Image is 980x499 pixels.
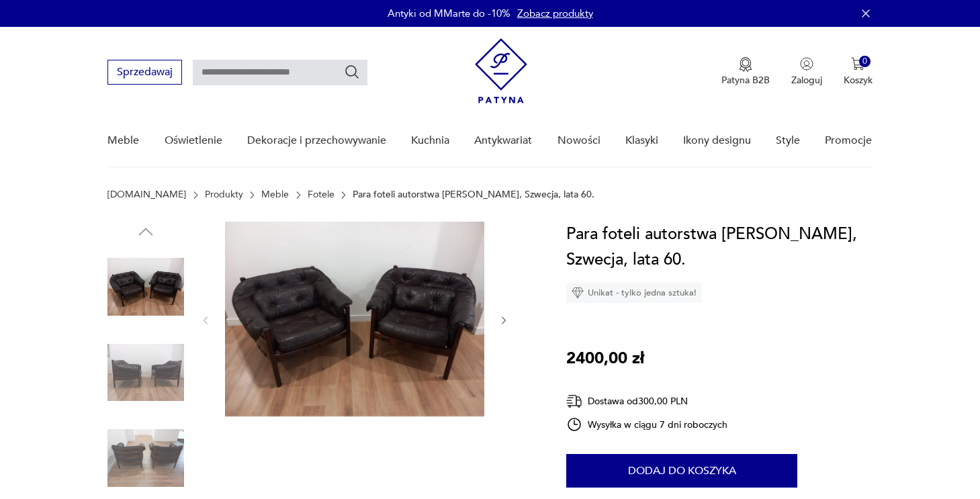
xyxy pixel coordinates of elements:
[851,57,864,71] img: Ikona koszyka
[261,189,289,200] a: Meble
[566,222,872,273] h1: Para foteli autorstwa [PERSON_NAME], Szwecja, lata 60.
[844,74,873,87] p: Koszyk
[721,57,770,87] a: Ikona medaluPatyna B2B
[353,189,594,200] p: Para foteli autorstwa [PERSON_NAME], Szwecja, lata 60.
[800,57,813,71] img: Ikonka użytkownika
[566,283,702,303] div: Unikat - tylko jedna sztuka!
[107,69,182,78] a: Sprzedawaj
[566,346,644,371] p: 2400,00 zł
[721,74,770,87] p: Patyna B2B
[566,393,582,410] img: Ikona dostawy
[225,222,484,416] img: Zdjęcie produktu Para foteli autorstwa Arne Norella, Szwecja, lata 60.
[475,38,527,103] img: Patyna - sklep z meblami i dekoracjami vintage
[474,115,532,167] a: Antykwariat
[683,115,751,167] a: Ikony designu
[558,115,600,167] a: Nowości
[107,60,182,85] button: Sprzedawaj
[566,416,727,433] div: Wysyłka w ciągu 7 dni roboczych
[844,57,873,87] button: 0Koszyk
[107,115,139,167] a: Meble
[625,115,658,167] a: Klasyki
[107,334,184,411] img: Zdjęcie produktu Para foteli autorstwa Arne Norella, Szwecja, lata 60.
[721,57,770,87] button: Patyna B2B
[247,115,386,167] a: Dekoracje i przechowywanie
[566,454,797,488] button: Dodaj do koszyka
[776,115,800,167] a: Style
[739,57,752,72] img: Ikona medalu
[107,248,184,325] img: Zdjęcie produktu Para foteli autorstwa Arne Norella, Szwecja, lata 60.
[107,420,184,496] img: Zdjęcie produktu Para foteli autorstwa Arne Norella, Szwecja, lata 60.
[791,74,822,87] p: Zaloguj
[388,7,510,20] p: Antyki od MMarte do -10%
[411,115,449,167] a: Kuchnia
[859,56,871,67] div: 0
[825,115,872,167] a: Promocje
[572,287,584,299] img: Ikona diamentu
[165,115,222,167] a: Oświetlenie
[791,57,822,87] button: Zaloguj
[107,189,186,200] a: [DOMAIN_NAME]
[566,393,727,410] div: Dostawa od 300,00 PLN
[344,64,360,80] button: Szukaj
[517,7,593,20] a: Zobacz produkty
[205,189,243,200] a: Produkty
[308,189,335,200] a: Fotele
